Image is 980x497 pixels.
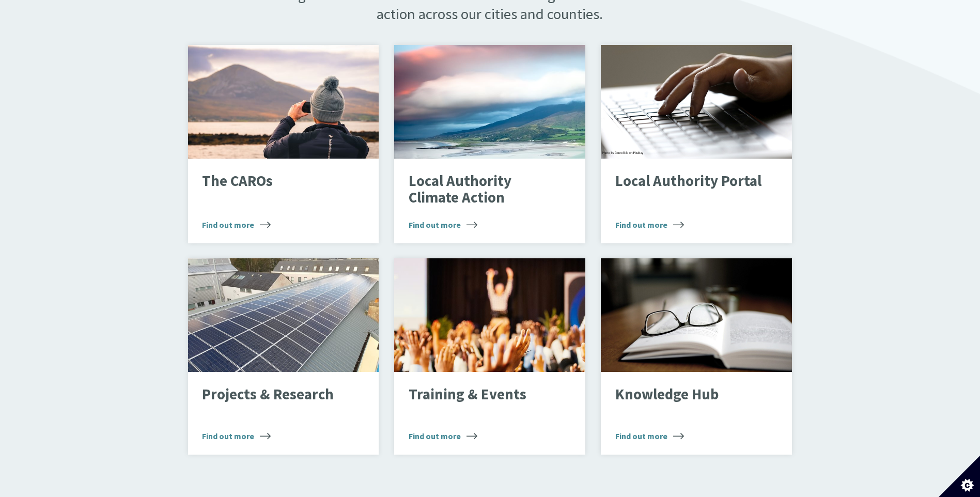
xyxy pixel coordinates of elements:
a: Local Authority Portal Find out more [601,45,792,243]
a: Knowledge Hub Find out more [601,258,792,455]
a: Projects & Research Find out more [188,258,379,455]
span: Find out more [615,219,684,231]
p: Projects & Research [202,386,349,403]
span: Find out more [202,430,271,442]
a: Local Authority Climate Action Find out more [394,45,585,243]
a: Training & Events Find out more [394,258,585,455]
p: Local Authority Climate Action [409,173,555,206]
span: Find out more [202,219,271,231]
span: Find out more [615,430,684,442]
p: Knowledge Hub [615,386,762,403]
a: The CAROs Find out more [188,45,379,243]
span: Find out more [409,219,477,231]
p: Training & Events [409,386,555,403]
p: The CAROs [202,173,349,190]
span: Find out more [409,430,477,442]
button: Set cookie preferences [939,456,980,497]
p: Local Authority Portal [615,173,762,190]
